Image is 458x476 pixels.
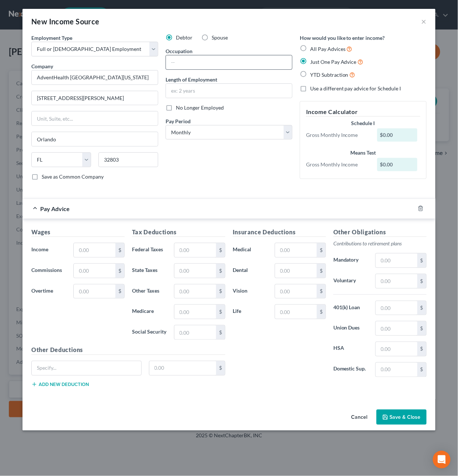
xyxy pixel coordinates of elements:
span: Use a different pay advice for Schedule I [310,85,401,92]
label: How would you like to enter income? [300,34,385,42]
span: Spouse [212,34,228,41]
label: Dental [229,263,271,278]
label: Domestic Sup. [330,362,372,377]
input: 0.00 [149,361,216,375]
input: Specify... [32,361,141,375]
span: Employment Type [31,35,72,41]
div: $ [317,264,326,278]
div: $ [115,284,124,299]
label: Mandatory [330,253,372,268]
span: YTD Subtraction [310,72,348,78]
h5: Insurance Deductions [233,228,326,237]
div: $ [115,243,124,257]
span: All Pay Advices [310,46,346,52]
div: $ [417,363,426,377]
div: $ [115,264,124,278]
button: Add new deduction [31,382,89,387]
label: Medicare [128,304,170,319]
div: $ [417,342,426,356]
input: Enter city... [32,132,158,146]
h5: Other Deductions [31,346,225,355]
div: $0.00 [377,158,418,171]
input: 0.00 [376,253,417,268]
div: Gross Monthly Income [302,161,374,168]
div: New Income Source [31,16,100,27]
div: $ [216,243,225,257]
input: 0.00 [275,284,317,299]
h5: Wages [31,228,125,237]
div: Open Intercom Messenger [433,451,451,469]
label: HSA [330,342,372,356]
input: 0.00 [174,325,216,339]
label: Social Security [128,325,170,340]
h5: Other Obligations [333,228,427,237]
span: Debtor [176,34,192,41]
input: ex: 2 years [166,84,292,98]
button: Save & Close [377,410,427,425]
button: × [421,17,427,26]
label: 401(k) Loan [330,301,372,315]
label: Federal Taxes [128,243,170,258]
div: $ [417,253,426,268]
input: 0.00 [275,305,317,319]
label: State Taxes [128,263,170,278]
div: $ [216,325,225,339]
input: 0.00 [74,284,115,299]
div: $ [216,361,225,375]
span: No Longer Employed [176,104,224,111]
h5: Income Calculator [306,107,420,117]
div: $ [417,274,426,288]
span: Company [31,63,53,69]
div: $ [216,305,225,319]
label: Union Dues [330,321,372,336]
div: $ [317,284,326,299]
input: 0.00 [376,342,417,356]
input: 0.00 [376,301,417,315]
input: 0.00 [74,264,115,278]
label: Voluntary [330,274,372,289]
input: 0.00 [376,363,417,377]
div: $ [216,264,225,278]
span: Pay Advice [40,205,70,212]
div: $ [317,305,326,319]
div: $ [417,321,426,335]
div: $ [317,243,326,257]
div: Schedule I [306,120,420,127]
label: Overtime [28,284,70,299]
div: Gross Monthly Income [302,131,374,139]
input: 0.00 [376,274,417,288]
span: Income [31,246,48,252]
input: 0.00 [275,264,317,278]
div: $ [417,301,426,315]
span: Save as Common Company [42,173,104,180]
span: Just One Pay Advice [310,59,357,65]
input: 0.00 [74,243,115,257]
input: -- [166,55,292,69]
button: Cancel [346,410,374,425]
input: 0.00 [174,243,216,257]
label: Medical [229,243,271,258]
input: 0.00 [275,243,317,257]
input: 0.00 [174,264,216,278]
div: $ [216,284,225,299]
label: Other Taxes [128,284,170,299]
label: Life [229,304,271,319]
h5: Tax Deductions [132,228,225,237]
p: Contributions to retirement plans [333,240,427,247]
span: Pay Period [166,118,191,124]
input: Search company by name... [31,70,158,85]
label: Length of Employment [166,76,217,83]
input: 0.00 [174,284,216,299]
div: Means Test [306,149,420,156]
input: 0.00 [174,305,216,319]
input: Enter address... [32,91,158,105]
label: Vision [229,284,271,299]
input: Enter zip... [98,152,158,167]
input: 0.00 [376,321,417,335]
label: Occupation [166,47,192,55]
input: Unit, Suite, etc... [32,111,158,125]
div: $0.00 [377,128,418,142]
label: Commissions [28,263,70,278]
